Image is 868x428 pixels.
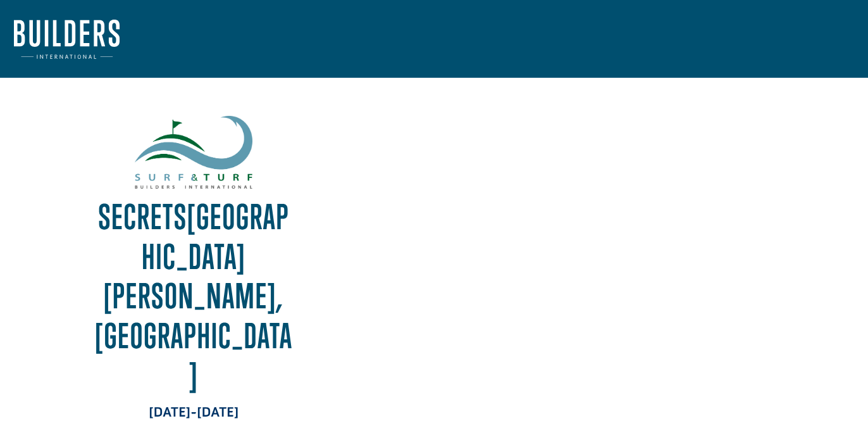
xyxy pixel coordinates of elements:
[95,196,293,395] strong: [GEOGRAPHIC_DATA][PERSON_NAME], [GEOGRAPHIC_DATA]
[149,403,239,420] span: [DATE]-[DATE]
[135,116,252,189] img: S&T 2023 web
[98,196,187,237] strong: Secrets
[333,135,776,384] iframe: 2026 Promo Surf & Turf
[14,20,120,59] img: Builders International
